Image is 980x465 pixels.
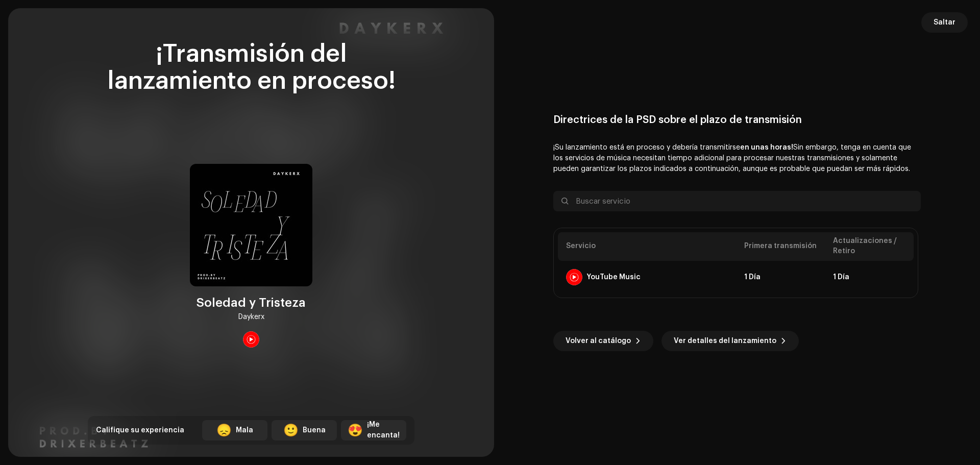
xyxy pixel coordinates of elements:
div: 😞 [216,424,232,436]
button: Volver al catálogo [553,331,653,351]
div: Daykerx [238,311,264,323]
img: 91ad623d-aa5a-4634-9128-492525451804 [190,164,312,286]
span: Califique su experiencia [96,427,184,434]
input: Buscar servicio [553,191,921,211]
th: Primera transmisión [736,232,825,260]
button: Saltar [921,12,968,33]
div: 😍 [348,424,363,436]
div: YouTube Music [586,273,641,281]
th: Actualizaciones / Retiro [825,232,914,260]
div: Directrices de la PSD sobre el plazo de transmisión [553,114,921,126]
div: Soledad y Tristeza [197,295,306,311]
span: Saltar [934,12,955,33]
div: Buena [303,425,326,436]
th: Servicio [558,232,736,260]
b: en unas horas! [740,144,793,151]
p: ¡Su lanzamiento está en proceso y debería transmitirse Sin embargo, tenga en cuenta que los servi... [553,142,921,175]
span: Ver detalles del lanzamiento [674,331,776,351]
div: Mala [236,425,253,436]
span: Volver al catálogo [566,331,631,351]
div: ¡Transmisión del lanzamiento en proceso! [88,41,414,95]
td: 1 Día [736,261,825,293]
button: Ver detalles del lanzamiento [661,331,799,351]
td: 1 Día [825,261,914,293]
div: 🙂 [283,424,299,436]
div: ¡Me encanta! [367,420,400,441]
